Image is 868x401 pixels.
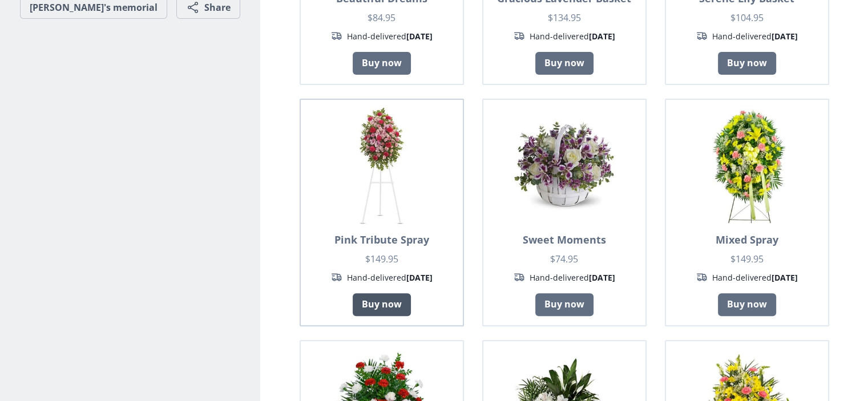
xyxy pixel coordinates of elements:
[718,52,776,75] a: Buy now
[535,52,594,75] a: Buy now
[718,293,776,316] a: Buy now
[353,52,411,75] a: Buy now
[535,293,594,316] a: Buy now
[353,293,411,316] a: Buy now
